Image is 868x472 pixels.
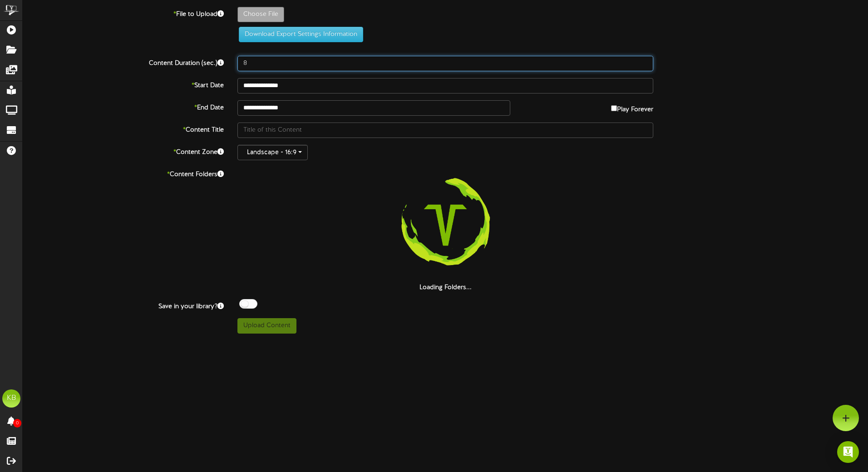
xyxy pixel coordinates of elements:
[237,318,296,334] button: Upload Content
[239,27,363,42] button: Download Export Settings Information
[234,31,363,38] a: Download Export Settings Information
[16,7,231,19] label: File to Upload
[837,441,859,463] div: Open Intercom Messenger
[419,284,472,291] strong: Loading Folders...
[16,145,231,157] label: Content Zone
[16,78,231,90] label: Start Date
[16,299,231,311] label: Save in your library?
[611,105,617,111] input: Play Forever
[16,56,231,68] label: Content Duration (sec.)
[387,167,503,283] img: loading-spinner-3.png
[16,167,231,179] label: Content Folders
[13,419,21,428] span: 0
[237,123,653,138] input: Title of this Content
[2,389,20,408] div: KB
[16,123,231,135] label: Content Title
[237,145,308,160] button: Landscape - 16:9
[611,100,653,114] label: Play Forever
[16,100,231,113] label: End Date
